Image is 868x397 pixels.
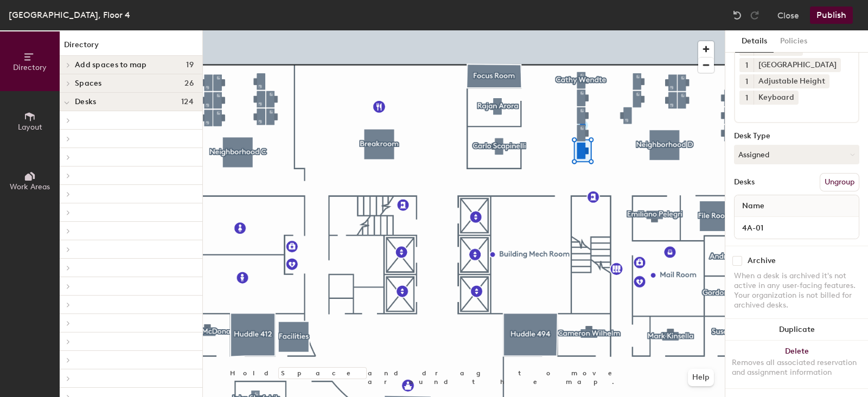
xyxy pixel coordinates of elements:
img: Redo [749,10,760,21]
span: 124 [181,98,194,106]
div: When a desk is archived it's not active in any user-facing features. Your organization is not bil... [734,271,859,310]
button: Close [777,7,799,24]
span: Add spaces to map [75,61,147,69]
div: Keyboard [754,91,799,105]
div: Desks [734,178,755,187]
span: 19 [186,61,194,69]
span: Work Areas [10,182,50,191]
div: [GEOGRAPHIC_DATA] [754,58,841,72]
div: Archive [748,257,776,265]
div: Removes all associated reservation and assignment information [732,358,861,377]
button: 1 [739,74,754,88]
div: Desk Type [734,132,859,140]
span: Desks [75,98,96,106]
button: Duplicate [725,319,868,341]
span: 1 [745,76,748,87]
img: Undo [732,10,743,21]
h1: Directory [60,39,202,56]
span: 1 [745,60,748,71]
button: 1 [739,91,754,105]
span: Layout [18,123,42,132]
span: Spaces [75,79,102,88]
button: Assigned [734,145,859,164]
span: 26 [184,79,194,88]
button: Publish [810,7,853,24]
button: Details [735,30,774,53]
div: [GEOGRAPHIC_DATA], Floor 4 [9,8,130,22]
input: Unnamed desk [737,220,857,235]
button: Help [688,369,714,386]
button: 1 [739,58,754,72]
span: 1 [745,92,748,104]
span: Directory [13,63,47,72]
span: Name [737,196,770,216]
button: Ungroup [820,173,859,191]
button: DeleteRemoves all associated reservation and assignment information [725,341,868,388]
div: Adjustable Height [754,74,829,88]
button: Policies [774,30,814,53]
